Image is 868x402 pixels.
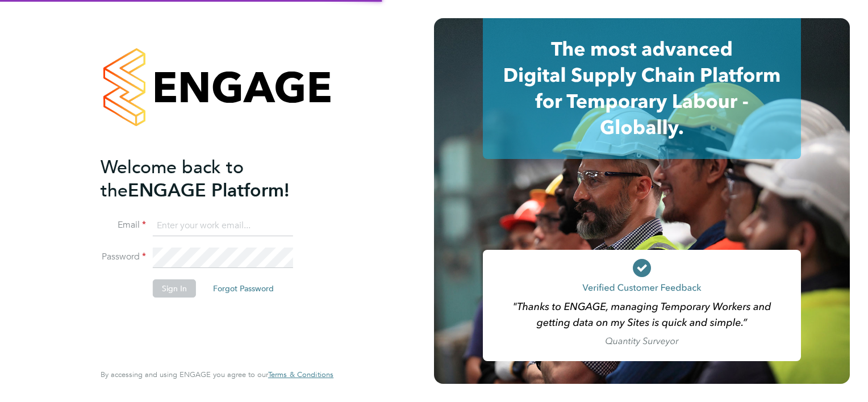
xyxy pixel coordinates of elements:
[101,370,333,379] span: By accessing and using ENGAGE you agree to our
[153,279,196,298] button: Sign In
[101,156,244,202] span: Welcome back to the
[268,370,333,379] a: Terms & Conditions
[101,251,146,263] label: Password
[204,279,283,298] button: Forgot Password
[268,370,333,379] span: Terms & Conditions
[101,219,146,231] label: Email
[153,216,293,236] input: Enter your work email...
[101,156,322,202] h2: ENGAGE Platform!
